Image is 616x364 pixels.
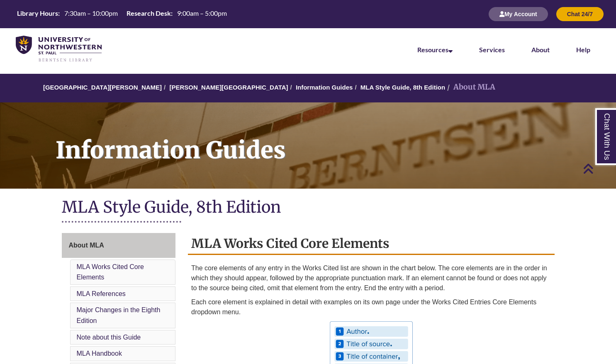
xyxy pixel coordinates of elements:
a: My Account [489,10,548,17]
a: About [531,46,550,53]
li: About MLA [445,81,495,93]
a: Note about this Guide [77,334,141,341]
a: Information Guides [296,84,353,91]
th: Research Desk: [123,9,174,18]
span: About MLA [69,242,104,249]
img: UNWSP Library Logo [16,36,102,63]
a: Help [576,46,590,53]
a: Hours Today [14,9,230,20]
span: Each core element is explained in detail with examples on its own page under the Works Cited Entr... [191,298,536,315]
a: MLA References [77,290,126,297]
a: MLA Style Guide, 8th Edition [360,84,445,91]
span: 9:00am – 5:00pm [177,9,227,17]
th: Library Hours: [14,9,61,18]
span: 7:30am – 10:00pm [64,9,118,17]
a: [PERSON_NAME][GEOGRAPHIC_DATA] [169,84,288,91]
a: Services [479,46,505,53]
a: Major Changes in the Eighth Edition [77,306,161,324]
p: The core elements of any entry in the Works Cited list are shown in the chart below. The core ele... [191,263,551,293]
a: [GEOGRAPHIC_DATA][PERSON_NAME] [43,84,162,91]
a: About MLA [62,233,176,258]
a: Resources [417,46,453,53]
h1: Information Guides [46,102,616,178]
h2: MLA Works Cited Core Elements [188,233,555,255]
a: MLA Works Cited Core Elements [77,263,144,281]
table: Hours Today [14,9,230,19]
a: Back to Top [583,163,614,174]
a: Chat 24/7 [556,10,604,17]
button: My Account [489,7,548,21]
a: MLA Handbook [77,350,122,357]
h1: MLA Style Guide, 8th Edition [62,197,555,219]
button: Chat 24/7 [556,7,604,21]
